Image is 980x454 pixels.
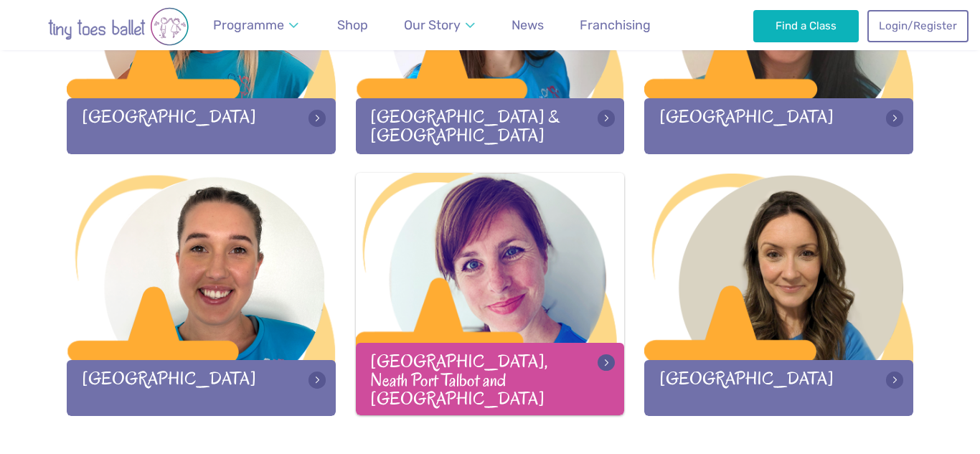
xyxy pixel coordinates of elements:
div: [GEOGRAPHIC_DATA] & [GEOGRAPHIC_DATA] [356,98,625,153]
img: tiny toes ballet [18,7,219,46]
a: [GEOGRAPHIC_DATA], Neath Port Talbot and [GEOGRAPHIC_DATA] [356,173,625,415]
a: Find a Class [753,10,859,42]
div: [GEOGRAPHIC_DATA] [67,360,336,415]
a: Shop [331,9,374,42]
a: News [505,9,550,42]
a: Programme [207,9,306,42]
a: Login/Register [867,10,968,42]
a: [GEOGRAPHIC_DATA] [644,174,913,415]
span: Shop [337,17,368,32]
a: [GEOGRAPHIC_DATA] [67,174,336,415]
a: Our Story [397,9,482,42]
div: [GEOGRAPHIC_DATA], Neath Port Talbot and [GEOGRAPHIC_DATA] [356,343,625,415]
div: [GEOGRAPHIC_DATA] [644,98,913,153]
span: Programme [213,17,284,32]
div: [GEOGRAPHIC_DATA] [644,360,913,415]
a: Franchising [573,9,657,42]
span: News [512,17,544,32]
span: Franchising [580,17,651,32]
div: [GEOGRAPHIC_DATA] [67,98,336,153]
span: Our Story [404,17,461,32]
